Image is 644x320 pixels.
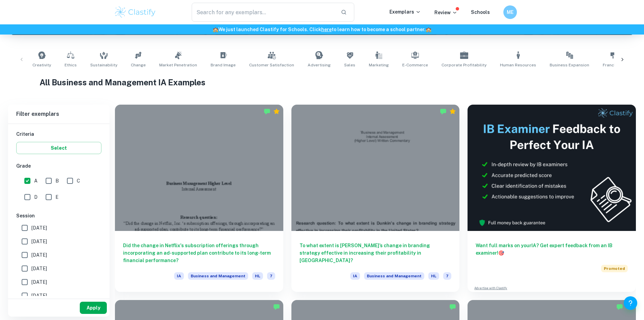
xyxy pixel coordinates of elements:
[174,272,184,280] span: IA
[449,108,456,115] div: Premium
[188,272,248,280] span: Business and Management
[77,177,80,185] span: C
[402,62,428,68] span: E-commerce
[468,105,636,292] a: Want full marks on yourIA? Get expert feedback from an IB examiner!PromotedAdvertise with Clastify
[350,272,360,280] span: IA
[123,242,275,264] h6: Did the change in Netflix's subscription offerings through incorporating an ad-supported plan con...
[32,62,51,68] span: Creativity
[40,76,604,88] h1: All Business and Management IA Examples
[389,8,421,16] p: Exemplars
[90,62,117,68] span: Sustainability
[471,9,490,15] a: Schools
[31,265,47,272] span: [DATE]
[443,272,451,280] span: 7
[506,8,514,16] h6: ME
[1,26,643,33] h6: We just launched Clastify for Schools. Click to learn how to become a school partner.
[213,27,218,32] span: 🏫
[16,212,101,219] h6: Session
[8,105,110,124] h6: Filter exemplars
[264,108,270,115] img: Marked
[474,286,507,291] a: Advertise with Clastify
[624,296,637,310] button: Help and Feedback
[31,292,47,299] span: [DATE]
[369,62,389,68] span: Marketing
[273,108,280,115] div: Premium
[500,62,536,68] span: Human Resources
[131,62,146,68] span: Change
[503,5,517,19] button: ME
[16,130,101,138] h6: Criteria
[616,303,623,310] img: Marked
[426,27,431,32] span: 🏫
[34,177,38,185] span: A
[476,242,628,257] h6: Want full marks on your IA ? Get expert feedback from an IB examiner!
[344,62,355,68] span: Sales
[300,242,452,264] h6: To what extent is [PERSON_NAME]’s change in branding strategy effective in increasing their profi...
[273,303,280,310] img: Marked
[55,193,58,201] span: E
[308,62,331,68] span: Advertising
[428,272,439,280] span: HL
[16,142,101,154] button: Select
[31,278,47,286] span: [DATE]
[55,177,59,185] span: B
[192,3,336,22] input: Search for any exemplars...
[31,251,47,259] span: [DATE]
[364,272,424,280] span: Business and Management
[468,105,636,231] img: Thumbnail
[321,27,332,32] a: here
[159,62,197,68] span: Market Penetration
[16,162,101,170] h6: Grade
[80,302,107,314] button: Apply
[291,105,460,292] a: To what extent is [PERSON_NAME]’s change in branding strategy effective in increasing their profi...
[601,265,628,272] span: Promoted
[449,303,456,310] img: Marked
[211,62,236,68] span: Brand Image
[31,238,47,245] span: [DATE]
[114,5,157,19] img: Clastify logo
[434,9,457,16] p: Review
[267,272,275,280] span: 7
[550,62,589,68] span: Business Expansion
[249,62,294,68] span: Customer Satisfaction
[498,250,504,256] span: 🎯
[252,272,263,280] span: HL
[115,105,283,292] a: Did the change in Netflix's subscription offerings through incorporating an ad-supported plan con...
[34,193,38,201] span: D
[65,62,77,68] span: Ethics
[442,62,486,68] span: Corporate Profitability
[31,224,47,232] span: [DATE]
[603,62,626,68] span: Franchising
[440,108,447,115] img: Marked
